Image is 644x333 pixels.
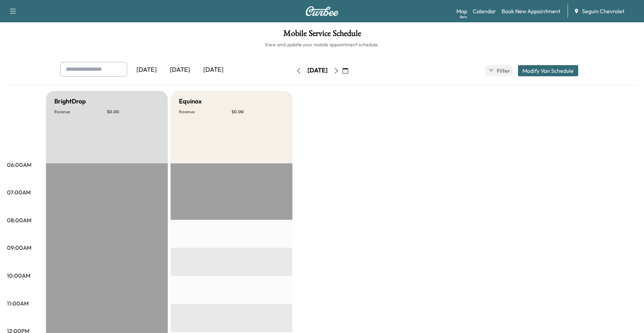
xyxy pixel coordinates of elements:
[307,66,328,75] div: [DATE]
[7,161,31,169] p: 06:00AM
[7,216,31,224] p: 08:00AM
[582,7,625,15] span: Seguin Chevrolet
[497,67,509,75] span: Filter
[54,109,107,115] p: Revenue
[130,62,163,78] div: [DATE]
[7,41,637,48] h6: View and update your mobile appointment schedule.
[107,109,159,115] p: $ 0.00
[7,299,29,308] p: 11:00AM
[179,96,202,106] h5: Equinox
[54,96,86,106] h5: BrightDrop
[518,65,578,76] button: Modify Van Schedule
[502,7,560,15] a: Book New Appointment
[305,6,339,16] img: Curbee Logo
[179,109,231,115] p: Revenue
[7,243,31,252] p: 09:00AM
[460,14,467,20] div: Beta
[7,29,637,41] h1: Mobile Service Schedule
[7,188,31,196] p: 07:00AM
[197,62,230,78] div: [DATE]
[473,7,496,15] a: Calendar
[163,62,197,78] div: [DATE]
[7,271,30,280] p: 10:00AM
[231,109,284,115] p: $ 0.00
[456,7,467,15] a: MapBeta
[485,65,512,76] button: Filter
